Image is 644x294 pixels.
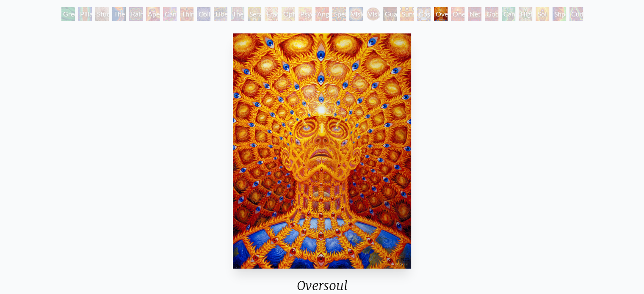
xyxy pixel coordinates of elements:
[112,7,126,21] div: The Torch
[233,33,411,269] img: Oversoul-1999-Alex-Grey-watermarked.jpg
[451,7,464,21] div: One
[146,7,160,21] div: Aperture
[61,7,75,21] div: Green Hand
[434,7,448,21] div: Oversoul
[265,7,278,21] div: Fractal Eyes
[163,7,177,21] div: Cannabis Sutra
[248,7,261,21] div: Seraphic Transport Docking on the Third Eye
[95,7,109,21] div: Study for the Great Turn
[366,7,380,21] div: Vision Crystal Tondo
[231,7,244,21] div: The Seer
[485,7,498,21] div: Godself
[129,7,143,21] div: Rainbow Eye Ripple
[282,7,295,21] div: Ophanic Eyelash
[78,7,92,21] div: Pillar of Awareness
[332,7,346,21] div: Spectral Lotus
[468,7,481,21] div: Net of Being
[536,7,549,21] div: Sol Invictus
[553,7,566,21] div: Shpongled
[315,7,329,21] div: Angel Skin
[400,7,414,21] div: Sunyata
[349,7,363,21] div: Vision Crystal
[180,7,193,21] div: Third Eye Tears of Joy
[569,7,583,21] div: Cuddle
[383,7,397,21] div: Guardian of Infinite Vision
[299,7,312,21] div: Psychomicrograph of a Fractal Paisley Cherub Feather Tip
[519,7,532,21] div: Higher Vision
[417,7,431,21] div: Cosmic Elf
[214,7,227,21] div: Liberation Through Seeing
[502,7,515,21] div: Cannafist
[197,7,210,21] div: Collective Vision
